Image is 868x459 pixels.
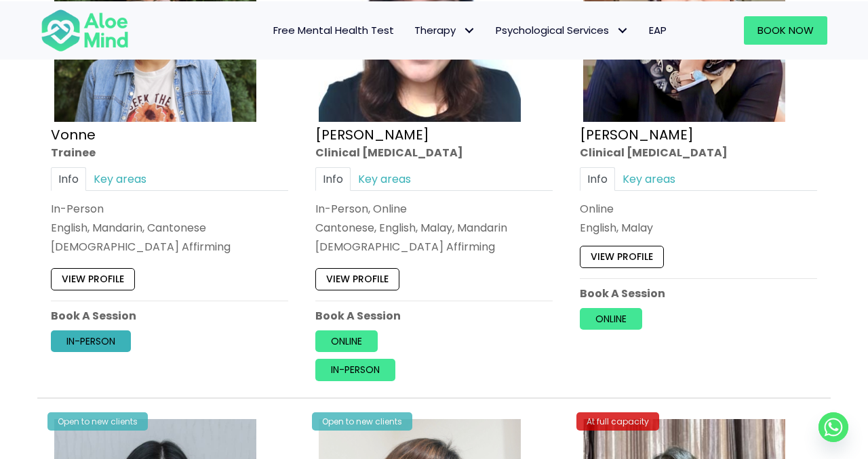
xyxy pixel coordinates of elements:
a: In-person [315,359,395,380]
a: View profile [51,268,135,290]
span: Free Mental Health Test [273,23,394,37]
a: Key areas [351,167,418,191]
div: Online [580,201,817,217]
a: Whatsapp [818,412,848,442]
p: Book A Session [51,308,288,324]
p: English, Malay [580,220,817,236]
a: Info [315,167,351,191]
span: Book Now [757,23,814,37]
a: [PERSON_NAME] [580,125,694,144]
div: In-Person [51,201,288,217]
span: Therapy: submenu [459,20,479,40]
a: [PERSON_NAME] [315,125,429,144]
a: Psychological ServicesPsychological Services: submenu [486,16,639,45]
a: Vonne [51,125,96,144]
nav: Menu [146,16,677,45]
a: Key areas [86,167,154,191]
a: TherapyTherapy: submenu [404,16,486,45]
a: Key areas [615,167,683,191]
p: English, Mandarin, Cantonese [51,220,288,236]
a: Online [580,308,642,330]
span: Psychological Services [496,23,629,37]
a: View profile [580,246,664,267]
div: Clinical [MEDICAL_DATA] [580,144,817,160]
div: Trainee [51,144,288,160]
a: Info [51,167,86,191]
a: EAP [639,16,677,45]
a: Free Mental Health Test [263,16,404,45]
a: Info [580,167,615,191]
div: In-Person, Online [315,201,553,217]
span: EAP [649,23,667,37]
p: Cantonese, English, Malay, Mandarin [315,220,553,236]
div: [DEMOGRAPHIC_DATA] Affirming [51,239,288,255]
a: Book Now [744,16,827,45]
a: Online [315,330,378,352]
div: At full capacity [576,412,659,431]
p: Book A Session [315,308,553,324]
img: Aloe mind Logo [41,8,129,53]
a: View profile [315,268,399,290]
div: [DEMOGRAPHIC_DATA] Affirming [315,239,553,255]
span: Psychological Services: submenu [612,20,632,40]
p: Book A Session [580,285,817,301]
div: Open to new clients [312,412,412,431]
a: In-person [51,330,131,352]
div: Open to new clients [47,412,148,431]
div: Clinical [MEDICAL_DATA] [315,144,553,160]
span: Therapy [414,23,475,37]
